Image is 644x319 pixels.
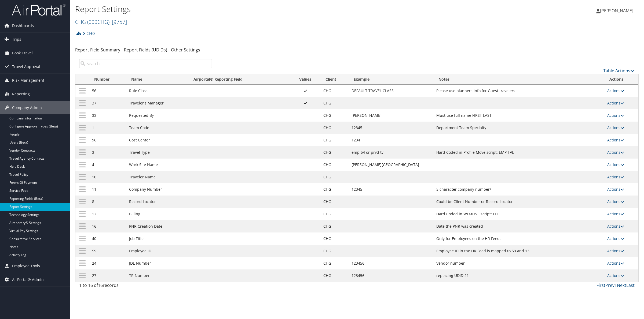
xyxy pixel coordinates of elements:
span: ( 000CHG ) [87,18,109,25]
td: CHG [321,171,349,183]
input: Search [79,59,212,68]
td: CHG [321,220,349,232]
a: Actions [607,261,624,266]
th: Notes [434,74,605,85]
span: Travel Approval [12,60,40,73]
td: 24 [89,257,126,269]
a: Report Fields (UDIDs) [124,47,167,53]
td: Traveler Name [126,171,189,183]
td: Billing [126,208,189,220]
td: replacing UDID 21 [434,269,605,282]
td: 16 [89,220,126,232]
td: CHG [321,257,349,269]
td: TR Number [126,269,189,282]
td: JDE Number [126,257,189,269]
span: AirPortal® Admin [12,273,44,286]
td: CHG [321,97,349,109]
span: Company Admin [12,101,42,114]
a: Table Actions [603,68,635,74]
span: 16 [98,282,103,288]
td: 10 [89,171,126,183]
a: Actions [607,187,624,192]
td: 37 [89,97,126,109]
td: Traveler's Manager [126,97,189,109]
a: Actions [607,199,624,204]
td: 40 [89,232,126,245]
th: Values [290,74,321,85]
a: Actions [607,150,624,155]
a: Actions [607,125,624,130]
td: CHG [321,245,349,257]
td: DEFAULT TRAVEL CLASS [349,85,434,97]
a: Actions [607,236,624,241]
td: 1 [89,122,126,134]
th: Actions [605,74,638,85]
td: [PERSON_NAME][GEOGRAPHIC_DATA] [349,159,434,171]
td: 1234 [349,134,434,146]
td: 56 [89,85,126,97]
td: Travel Type [126,146,189,159]
td: Team Code [126,122,189,134]
td: CHG [321,146,349,159]
a: Report Field Summary [75,47,120,53]
td: CHG [321,196,349,208]
td: Company Number [126,183,189,196]
span: Dashboards [12,19,34,32]
td: 3 [89,146,126,159]
span: Reporting [12,87,30,101]
span: Employee Tools [12,259,40,273]
td: CHG [321,159,349,171]
a: First [597,282,605,288]
span: [PERSON_NAME] [600,8,633,14]
td: Date the PNR was created [434,220,605,232]
a: CHG [75,18,127,25]
td: Employee ID [126,245,189,257]
td: Only for Employees on the HR Feed. [434,232,605,245]
a: Actions [607,211,624,216]
a: Actions [607,174,624,179]
th: Client [321,74,349,85]
td: 12 [89,208,126,220]
td: 96 [89,134,126,146]
td: emp tvl or prvd tvl [349,146,434,159]
td: Work Site Name [126,159,189,171]
div: 1 to 16 of records [79,282,212,291]
a: Actions [607,248,624,253]
td: CHG [321,269,349,282]
span: , [ 9757 ] [109,18,127,25]
td: Job Title [126,232,189,245]
a: Last [626,282,635,288]
a: Actions [607,137,624,142]
a: Next [617,282,626,288]
td: Must use full name FIRST LAST [434,109,605,122]
a: 1 [614,282,617,288]
a: Prev [605,282,614,288]
td: CHG [321,109,349,122]
span: Book Travel [12,46,33,60]
td: Please use planners info for Guest travelers [434,85,605,97]
td: CHG [321,122,349,134]
th: Name [126,74,189,85]
a: Actions [607,224,624,229]
a: Actions [607,100,624,106]
span: Trips [12,33,21,46]
td: Department Team Specialty [434,122,605,134]
td: 27 [89,269,126,282]
td: Employee ID in the HR Feed is mapped to 59 and 13 [434,245,605,257]
td: 5 character company number/ [434,183,605,196]
a: Other Settings [171,47,200,53]
td: 4 [89,159,126,171]
td: Hard Coded in Profile Move script: EMP TVL [434,146,605,159]
td: Vendor number [434,257,605,269]
td: Record Locator [126,196,189,208]
a: Actions [607,273,624,278]
td: CHG [321,183,349,196]
th: Number [89,74,126,85]
td: CHG [321,208,349,220]
a: [PERSON_NAME] [596,3,639,19]
h1: Report Settings [75,3,451,15]
td: 33 [89,109,126,122]
td: CHG [321,85,349,97]
td: 12345 [349,122,434,134]
td: Rule Class [126,85,189,97]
